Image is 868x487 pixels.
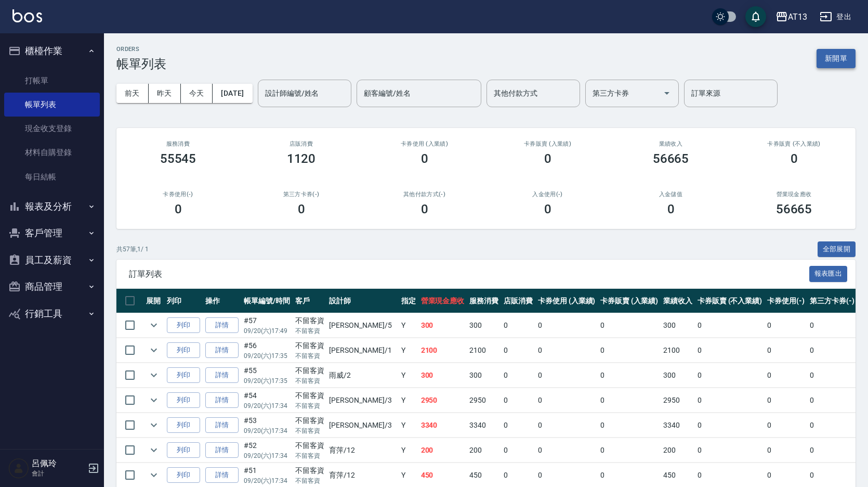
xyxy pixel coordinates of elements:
[421,151,428,166] h3: 0
[809,268,848,278] a: 報表匯出
[659,85,675,101] button: Open
[244,376,290,386] p: 09/20 (六) 17:35
[765,438,807,463] td: 0
[467,388,501,413] td: 2950
[4,140,100,164] a: 材料自購登錄
[467,363,501,388] td: 300
[622,191,720,198] h2: 入金儲值
[175,202,182,216] h3: 0
[598,289,661,313] th: 卡券販賣 (入業績)
[667,202,675,216] h3: 0
[817,49,856,68] button: 新開單
[695,388,765,413] td: 0
[598,313,661,338] td: 0
[326,413,398,438] td: [PERSON_NAME] /3
[160,151,196,166] h3: 55545
[765,388,807,413] td: 0
[205,467,239,483] a: 詳情
[695,289,765,313] th: 卡券販賣 (不入業績)
[116,84,149,103] button: 前天
[598,413,661,438] td: 0
[241,363,293,388] td: #55
[4,117,100,140] a: 現金收支登錄
[4,300,100,327] button: 行銷工具
[661,438,695,463] td: 200
[295,476,324,485] p: 不留客資
[167,417,200,433] button: 列印
[129,191,227,198] h2: 卡券使用(-)
[32,458,85,469] h5: 呂佩玲
[661,413,695,438] td: 3340
[661,289,695,313] th: 業績收入
[418,363,467,388] td: 300
[146,367,162,383] button: expand row
[295,351,324,361] p: 不留客資
[203,289,241,313] th: 操作
[326,313,398,338] td: [PERSON_NAME] /5
[418,388,467,413] td: 2950
[807,363,857,388] td: 0
[467,413,501,438] td: 3340
[807,413,857,438] td: 0
[167,442,200,458] button: 列印
[809,266,848,282] button: 報表匯出
[598,363,661,388] td: 0
[4,273,100,300] button: 商品管理
[535,363,598,388] td: 0
[146,417,162,433] button: expand row
[326,438,398,463] td: 育萍 /12
[807,438,857,463] td: 0
[167,467,200,483] button: 列印
[4,37,100,65] button: 櫃檯作業
[164,289,203,313] th: 列印
[116,245,149,254] p: 共 57 筆, 1 / 1
[399,388,418,413] td: Y
[213,84,252,103] button: [DATE]
[695,438,765,463] td: 0
[535,313,598,338] td: 0
[375,140,474,147] h2: 卡券使用 (入業績)
[149,84,181,103] button: 昨天
[661,363,695,388] td: 300
[399,289,418,313] th: 指定
[418,313,467,338] td: 300
[695,313,765,338] td: 0
[241,338,293,363] td: #56
[326,289,398,313] th: 設計師
[807,313,857,338] td: 0
[535,438,598,463] td: 0
[467,289,501,313] th: 服務消費
[765,338,807,363] td: 0
[8,458,29,479] img: Person
[598,388,661,413] td: 0
[501,313,535,338] td: 0
[32,469,85,478] p: 會計
[116,46,166,53] h2: ORDERS
[745,140,843,147] h2: 卡券販賣 (不入業績)
[167,317,200,334] button: 列印
[12,9,42,22] img: Logo
[181,84,213,103] button: 今天
[501,338,535,363] td: 0
[295,465,324,476] div: 不留客資
[129,269,809,279] span: 訂單列表
[205,317,239,334] a: 詳情
[295,451,324,460] p: 不留客資
[544,202,551,216] h3: 0
[375,191,474,198] h2: 其他付款方式(-)
[807,338,857,363] td: 0
[244,351,290,361] p: 09/20 (六) 17:35
[791,151,798,166] h3: 0
[205,442,239,458] a: 詳情
[535,338,598,363] td: 0
[241,413,293,438] td: #53
[418,338,467,363] td: 2100
[598,438,661,463] td: 0
[295,401,324,411] p: 不留客資
[4,165,100,189] a: 每日結帳
[498,191,597,198] h2: 入金使用(-)
[295,315,324,326] div: 不留客資
[817,53,856,63] a: 新開單
[765,363,807,388] td: 0
[241,388,293,413] td: #54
